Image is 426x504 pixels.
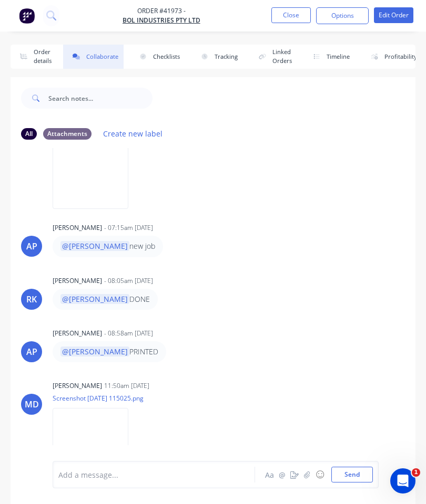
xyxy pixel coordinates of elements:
[98,127,168,141] button: Create new label
[60,241,155,251] p: new job
[26,293,37,306] div: RK
[53,394,144,403] p: Screenshot [DATE] 115025.png
[263,468,276,481] button: Aa
[276,468,288,481] button: @
[60,346,129,356] span: @[PERSON_NAME]
[48,88,153,109] input: Search notes...
[313,468,326,481] button: ☺
[123,16,200,25] a: Bol Industries Pty Ltd
[53,276,102,286] div: [PERSON_NAME]
[191,45,243,69] button: Tracking
[53,329,102,338] div: [PERSON_NAME]
[361,45,422,69] button: Profitability
[130,45,185,69] button: Checklists
[60,294,150,304] p: DONE
[104,223,153,233] div: - 07:15am [DATE]
[19,8,35,24] img: Factory
[123,6,200,16] span: Order #41973 -
[53,223,102,233] div: [PERSON_NAME]
[271,7,311,23] button: Close
[316,7,369,24] button: Options
[331,467,373,482] button: Send
[43,128,92,140] div: Attachments
[53,381,102,391] div: [PERSON_NAME]
[60,294,129,304] span: @[PERSON_NAME]
[25,398,39,411] div: MD
[11,45,57,69] button: Order details
[21,128,37,140] div: All
[303,45,355,69] button: Timeline
[104,381,149,391] div: 11:50am [DATE]
[249,45,297,69] button: Linked Orders
[26,345,37,358] div: AP
[60,241,129,251] span: @[PERSON_NAME]
[412,468,420,477] span: 1
[390,468,415,493] iframe: Intercom live chat
[104,329,153,338] div: - 08:58am [DATE]
[60,346,158,357] p: PRINTED
[374,7,413,23] button: Edit Order
[26,240,37,253] div: AP
[104,276,153,286] div: - 08:05am [DATE]
[63,45,124,69] button: Collaborate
